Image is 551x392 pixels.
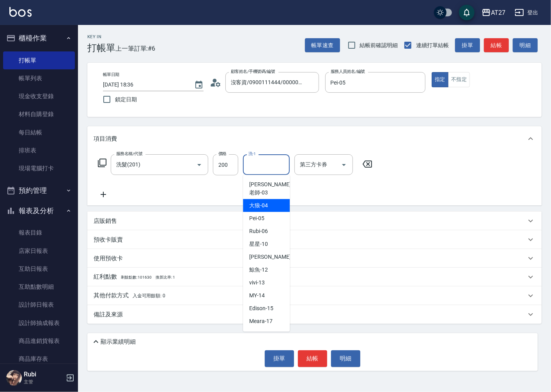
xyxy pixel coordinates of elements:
a: 互助日報表 [3,260,75,278]
button: 帳單速查 [305,38,340,53]
div: 項目消費 [87,126,542,151]
span: [PERSON_NAME] -19 [249,330,298,338]
button: 不指定 [448,72,470,87]
div: 備註及來源 [87,305,542,324]
span: 鎖定日期 [115,95,137,104]
p: 店販銷售 [94,217,117,225]
label: 價格 [218,151,227,157]
button: 結帳 [298,350,327,367]
button: 掛單 [265,350,294,367]
div: 店販銷售 [87,212,542,230]
a: 排班表 [3,141,75,159]
button: 明細 [331,350,360,367]
p: 預收卡販賣 [94,236,123,244]
div: 其他付款方式入金可用餘額: 0 [87,286,542,305]
a: 打帳單 [3,51,75,69]
button: save [459,5,475,20]
button: 結帳 [484,38,509,53]
span: Meara -17 [249,317,273,325]
a: 店家日報表 [3,242,75,260]
a: 現場電腦打卡 [3,159,75,177]
span: 鯨魚 -12 [249,266,268,274]
label: 服務名稱/代號 [116,151,142,157]
div: 紅利點數剩餘點數: 101630換算比率: 1 [87,268,542,286]
span: Rubi -06 [249,227,268,235]
span: 連續打單結帳 [416,41,449,49]
button: 明細 [513,38,538,53]
p: 備註及來源 [94,311,123,319]
a: 現金收支登錄 [3,87,75,105]
div: AT27 [491,8,505,18]
div: 使用預收卡 [87,249,542,268]
p: 紅利點數 [94,273,175,281]
span: MY -14 [249,291,265,300]
p: 主管 [24,378,64,385]
a: 材料自購登錄 [3,105,75,123]
a: 帳單列表 [3,69,75,87]
a: 商品進銷貨報表 [3,332,75,350]
label: 顧客姓名/手機號碼/編號 [231,69,275,74]
button: 報表及分析 [3,201,75,221]
p: 其他付款方式 [94,291,165,300]
label: 服務人員姓名/編號 [331,69,365,74]
a: 每日結帳 [3,124,75,141]
p: 顯示業績明細 [101,338,136,346]
span: 結帳前確認明細 [360,41,398,49]
img: Person [6,370,22,386]
button: 指定 [432,72,448,87]
button: 預約管理 [3,180,75,201]
img: Logo [9,7,32,17]
label: 帳單日期 [103,72,119,78]
h3: 打帳單 [87,42,115,53]
span: 換算比率: 1 [156,275,175,279]
button: 櫃檯作業 [3,28,75,48]
button: Choose date, selected date is 2025-08-18 [190,76,208,94]
input: YYYY/MM/DD hh:mm [103,78,186,91]
h2: Key In [87,34,115,39]
span: 大狼 -04 [249,201,268,210]
span: vivi -13 [249,279,265,287]
p: 使用預收卡 [94,254,123,263]
span: 星星 -10 [249,240,268,248]
button: Open [338,159,350,171]
p: 項目消費 [94,135,117,143]
button: 登出 [512,5,542,20]
a: 互助點數明細 [3,278,75,296]
button: 掛單 [455,38,480,53]
button: AT27 [478,5,508,21]
span: Pei -05 [249,214,264,222]
a: 設計師抽成報表 [3,314,75,332]
a: 商品庫存表 [3,350,75,368]
div: 預收卡販賣 [87,230,542,249]
a: 報表目錄 [3,224,75,242]
a: 設計師日報表 [3,296,75,314]
span: 剩餘點數: 101630 [121,275,152,279]
span: 上一筆訂單:#6 [115,44,156,53]
span: [PERSON_NAME]老師 -03 [249,180,291,197]
span: 入金可用餘額: 0 [133,293,166,298]
h5: Rubi [24,371,64,378]
label: 洗-1 [248,151,256,157]
span: [PERSON_NAME] -11 [249,253,298,261]
span: Edison -15 [249,304,273,313]
button: Open [193,159,206,171]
